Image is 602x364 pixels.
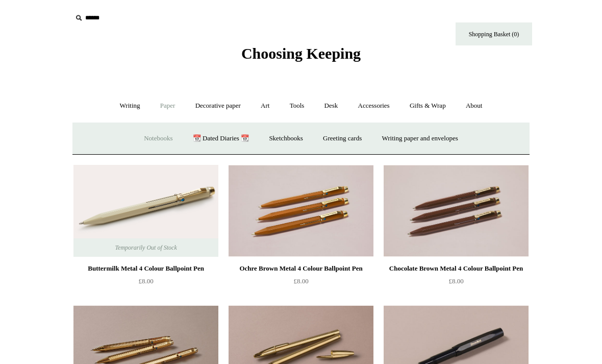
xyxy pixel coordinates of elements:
a: Sketchbooks [260,125,312,152]
a: Choosing Keeping [241,53,361,60]
a: Ochre Brown Metal 4 Colour Ballpoint Pen £8.00 [229,262,373,304]
a: Buttermilk Metal 4 Colour Ballpoint Pen Buttermilk Metal 4 Colour Ballpoint Pen Temporarily Out o... [73,165,218,257]
span: £8.00 [293,277,308,285]
a: Buttermilk Metal 4 Colour Ballpoint Pen £8.00 [73,262,218,304]
a: 📆 Dated Diaries 📆 [184,125,258,152]
div: Buttermilk Metal 4 Colour Ballpoint Pen [76,262,216,275]
a: Writing paper and envelopes [373,125,467,152]
a: Chocolate Brown Metal 4 Colour Ballpoint Pen £8.00 [384,262,529,304]
a: Desk [315,92,347,119]
a: Notebooks [135,125,182,152]
a: Gifts & Wrap [400,92,455,119]
div: Ochre Brown Metal 4 Colour Ballpoint Pen [231,262,371,275]
a: Accessories [349,92,399,119]
a: Shopping Basket (0) [456,22,532,45]
span: £8.00 [138,277,153,285]
a: Paper [151,92,185,119]
a: Ochre Brown Metal 4 Colour Ballpoint Pen Ochre Brown Metal 4 Colour Ballpoint Pen [229,165,373,257]
div: Chocolate Brown Metal 4 Colour Ballpoint Pen [386,262,526,275]
img: Ochre Brown Metal 4 Colour Ballpoint Pen [229,165,373,257]
a: About [457,92,492,119]
span: £8.00 [448,277,463,285]
a: Writing [111,92,149,119]
img: Buttermilk Metal 4 Colour Ballpoint Pen [73,165,218,257]
span: Choosing Keeping [241,45,361,62]
a: Art [252,92,279,119]
a: Decorative paper [186,92,250,119]
a: Tools [281,92,314,119]
a: Greeting cards [314,125,371,152]
img: Chocolate Brown Metal 4 Colour Ballpoint Pen [384,165,529,257]
a: Chocolate Brown Metal 4 Colour Ballpoint Pen Chocolate Brown Metal 4 Colour Ballpoint Pen [384,165,529,257]
span: Temporarily Out of Stock [105,238,187,257]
